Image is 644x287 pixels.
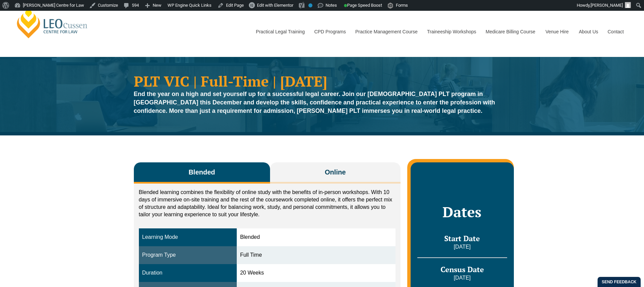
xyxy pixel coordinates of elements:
[591,3,623,8] span: [PERSON_NAME]
[257,3,293,8] span: Edit with Elementor
[603,17,629,46] a: Contact
[574,17,603,46] a: About Us
[134,91,495,114] strong: End the year on a high and set yourself up for a successful legal career. Join our [DEMOGRAPHIC_D...
[142,269,233,277] div: Duration
[481,17,540,46] a: Medicare Billing Course
[142,233,233,241] div: Learning Mode
[441,264,484,274] span: Census Date
[240,269,392,277] div: 20 Weeks
[350,17,422,46] a: Practice Management Course
[134,74,510,88] h1: PLT VIC | Full-Time | [DATE]
[240,251,392,259] div: Full Time
[417,274,507,282] p: [DATE]
[417,203,507,220] h2: Dates
[417,243,507,251] p: [DATE]
[240,233,392,241] div: Blended
[309,17,350,46] a: CPD Programs
[189,167,215,177] span: Blended
[251,17,309,46] a: Practical Legal Training
[542,103,627,270] iframe: LiveChat chat widget
[325,167,346,177] span: Online
[142,251,233,259] div: Program Type
[139,189,396,218] p: Blended learning combines the flexibility of online study with the benefits of in-person workshop...
[308,3,312,7] div: No index
[15,7,89,39] a: [PERSON_NAME] Centre for Law
[422,17,481,46] a: Traineeship Workshops
[540,17,574,46] a: Venue Hire
[444,233,480,243] span: Start Date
